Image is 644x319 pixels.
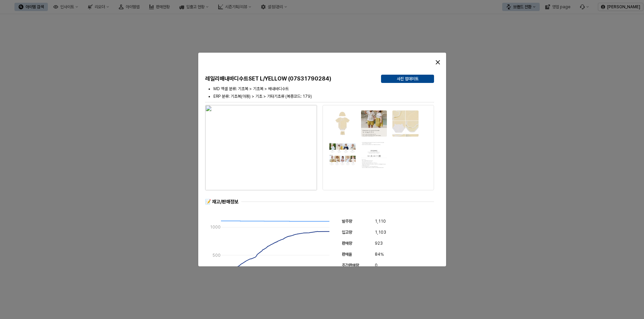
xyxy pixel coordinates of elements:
span: 판매율 [342,252,352,257]
span: 입고량 [342,230,352,235]
span: 발주량 [342,219,352,224]
span: 주간판매량 [342,263,359,268]
span: 1,103 [375,229,386,236]
button: 사진 업데이트 [381,75,434,83]
li: ERP 분류: 기초복(아동) > 기초 > 기타기초류 (복종코드: 179) [213,93,434,99]
div: 📝 재고/판매정보 [205,199,239,205]
span: 84% [375,251,384,258]
span: 0 [375,262,378,269]
span: 923 [375,240,383,247]
button: Close [432,57,443,68]
li: MD 엑셀 분류: 기초복 > 기초복 > 배내바디수트 [213,86,434,92]
span: 판매량 [342,241,352,246]
p: 사진 업데이트 [397,76,418,82]
span: 1,110 [375,218,386,225]
h5: 레일리배내바디수트SET L/YELLOW (07S31790284) [205,75,376,82]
